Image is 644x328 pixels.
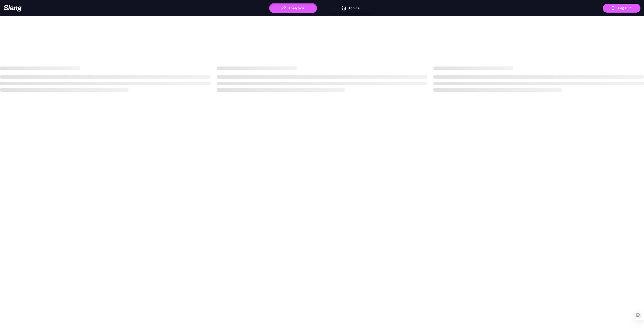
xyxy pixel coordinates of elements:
img: 623511267c55cb56e2f2a487_logo2.png [4,5,22,12]
button: Analytics [269,3,317,13]
a: Analytics [269,6,317,10]
button: Topics [327,3,375,13]
button: Log Out [603,4,640,13]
